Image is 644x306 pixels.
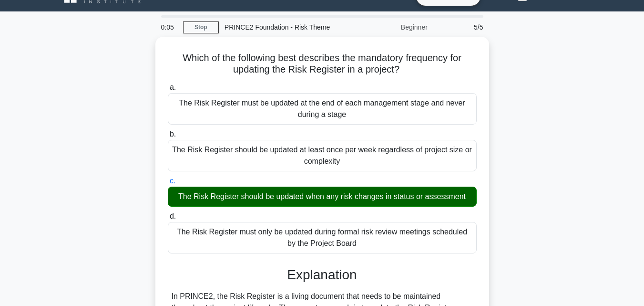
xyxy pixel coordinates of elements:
div: 5/5 [433,18,489,37]
div: 0:05 [155,18,183,37]
span: a. [170,83,176,91]
div: The Risk Register should be updated at least once per week regardless of project size or complexity [168,140,477,171]
span: c. [170,177,175,185]
span: b. [170,130,176,138]
div: The Risk Register must only be updated during formal risk review meetings scheduled by the Projec... [168,222,477,253]
div: PRINCE2 Foundation - Risk Theme [219,18,350,37]
div: The Risk Register should be updated when any risk changes in status or assessment [168,187,477,207]
h5: Which of the following best describes the mandatory frequency for updating the Risk Register in a... [167,52,478,76]
div: Beginner [350,18,433,37]
a: Stop [183,21,219,33]
h3: Explanation [174,267,471,283]
span: d. [170,212,176,220]
div: The Risk Register must be updated at the end of each management stage and never during a stage [168,93,477,125]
